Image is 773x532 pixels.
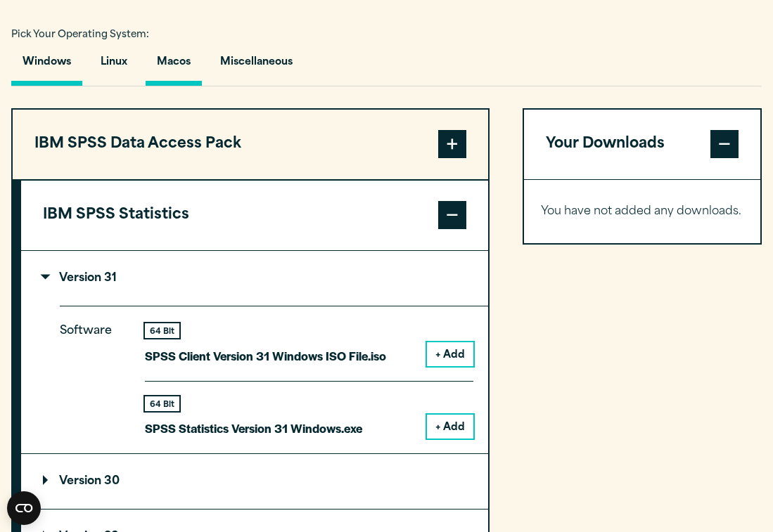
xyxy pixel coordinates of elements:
button: Miscellaneous [209,46,304,86]
p: Version 31 [43,273,117,284]
summary: Version 31 [21,251,488,306]
p: SPSS Client Version 31 Windows ISO File.iso [145,346,386,366]
div: 64 Bit [145,396,179,411]
button: IBM SPSS Statistics [21,181,488,250]
button: + Add [427,342,473,366]
summary: Version 30 [21,454,488,509]
button: IBM SPSS Data Access Pack [13,110,488,179]
p: Version 30 [43,476,120,487]
p: You have not added any downloads. [541,202,743,222]
p: SPSS Statistics Version 31 Windows.exe [145,418,362,439]
button: Macos [146,46,202,86]
span: Pick Your Operating System: [11,30,149,39]
div: Your Downloads [524,179,760,244]
div: 64 Bit [145,323,179,338]
button: + Add [427,415,473,439]
button: Open CMP widget [7,491,41,525]
button: Windows [11,46,82,86]
p: Software [60,321,123,427]
button: Linux [89,46,139,86]
button: Your Downloads [524,110,760,179]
